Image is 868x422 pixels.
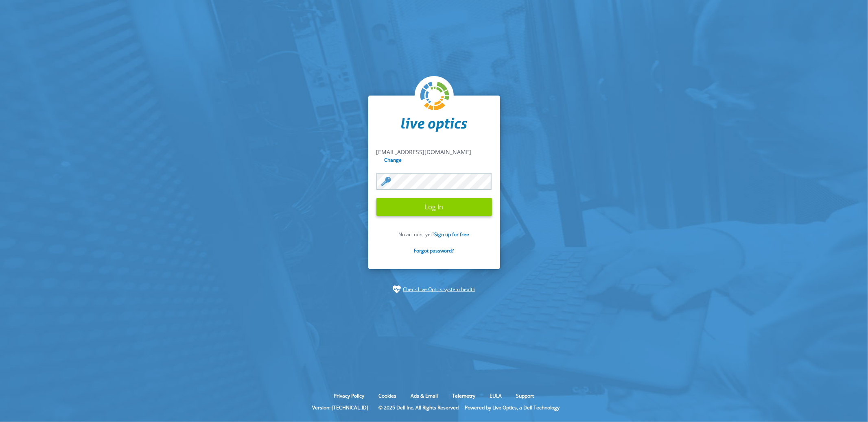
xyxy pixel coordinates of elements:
input: Log In [376,198,492,216]
li: Version: [TECHNICAL_ID] [308,404,373,411]
a: Privacy Policy [328,392,371,399]
a: Telemetry [446,392,482,399]
a: Forgot password? [414,247,454,254]
a: EULA [484,392,508,399]
img: liveoptics-word.svg [401,117,467,132]
li: Powered by Live Optics, a Dell Technology [465,404,560,411]
p: No account yet? [376,231,492,238]
a: Cookies [373,392,403,399]
a: Check Live Optics system health [403,285,475,294]
a: Ads & Email [405,392,444,399]
li: © 2025 Dell Inc. All Rights Reserved [375,404,463,411]
a: Support [510,392,540,399]
img: status-check-icon.svg [393,285,401,294]
a: Sign up for free [435,231,470,238]
span: [EMAIL_ADDRESS][DOMAIN_NAME] [376,148,472,156]
img: liveoptics-logo.svg [420,82,450,111]
input: Change [383,156,404,164]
